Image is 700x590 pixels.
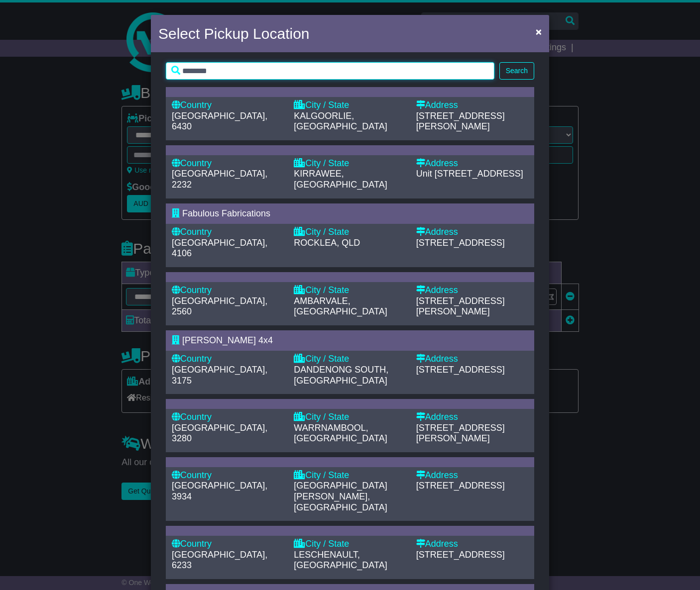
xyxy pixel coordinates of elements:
[499,62,534,80] button: Search
[416,470,528,481] div: Address
[294,227,406,238] div: City / State
[172,100,284,111] div: Country
[182,208,270,218] span: Fabulous Fabrications
[416,296,505,317] span: [STREET_ADDRESS][PERSON_NAME]
[172,354,284,365] div: Country
[172,238,267,259] span: [GEOGRAPHIC_DATA], 4106
[416,354,528,365] div: Address
[294,169,387,190] span: KIRRAWEE, [GEOGRAPHIC_DATA]
[294,238,360,248] span: ROCKLEA, QLD
[416,169,523,179] span: Unit [STREET_ADDRESS]
[416,111,505,132] span: [STREET_ADDRESS][PERSON_NAME]
[416,539,528,550] div: Address
[416,158,528,169] div: Address
[172,470,284,481] div: Country
[531,21,547,42] button: Close
[294,158,406,169] div: City / State
[172,111,267,132] span: [GEOGRAPHIC_DATA], 6430
[416,365,505,375] span: [STREET_ADDRESS]
[536,26,542,37] span: ×
[294,285,406,296] div: City / State
[416,238,505,248] span: [STREET_ADDRESS]
[416,285,528,296] div: Address
[172,296,267,317] span: [GEOGRAPHIC_DATA], 2560
[294,365,388,386] span: DANDENONG SOUTH, [GEOGRAPHIC_DATA]
[172,227,284,238] div: Country
[416,100,528,111] div: Address
[294,412,406,423] div: City / State
[294,423,387,444] span: WARRNAMBOOL, [GEOGRAPHIC_DATA]
[416,481,505,491] span: [STREET_ADDRESS]
[416,412,528,423] div: Address
[172,481,267,501] span: [GEOGRAPHIC_DATA], 3934
[294,296,387,317] span: AMBARVALE, [GEOGRAPHIC_DATA]
[172,285,284,296] div: Country
[172,550,267,571] span: [GEOGRAPHIC_DATA], 6233
[172,539,284,550] div: Country
[172,412,284,423] div: Country
[416,550,505,560] span: [STREET_ADDRESS]
[416,227,528,238] div: Address
[294,539,406,550] div: City / State
[172,169,267,190] span: [GEOGRAPHIC_DATA], 2232
[172,365,267,386] span: [GEOGRAPHIC_DATA], 3175
[172,423,267,444] span: [GEOGRAPHIC_DATA], 3280
[416,423,505,444] span: [STREET_ADDRESS][PERSON_NAME]
[182,335,273,345] span: [PERSON_NAME] 4x4
[294,111,387,132] span: KALGOORLIE, [GEOGRAPHIC_DATA]
[294,354,406,365] div: City / State
[294,100,406,111] div: City / State
[158,22,310,45] h4: Select Pickup Location
[294,481,387,512] span: [GEOGRAPHIC_DATA][PERSON_NAME], [GEOGRAPHIC_DATA]
[294,550,387,571] span: LESCHENAULT, [GEOGRAPHIC_DATA]
[172,158,284,169] div: Country
[294,470,406,481] div: City / State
